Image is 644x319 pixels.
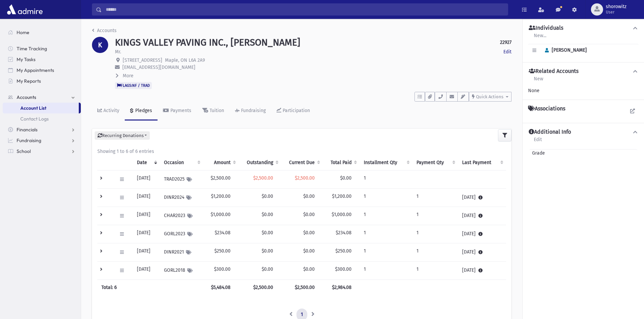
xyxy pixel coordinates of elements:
button: Individuals [528,25,639,32]
th: Occasion : activate to sort column ascending [160,155,203,170]
th: Payment Qty: activate to sort column ascending [412,155,458,170]
td: $2,500.00 [203,170,239,189]
td: $300.00 [203,262,239,280]
td: $1,200.00 [203,189,239,207]
span: [EMAIL_ADDRESS][DOMAIN_NAME] [122,64,195,70]
a: Fundraising [3,135,81,146]
td: 1 [360,207,412,225]
span: Financials [17,127,38,133]
a: New [533,75,544,87]
span: School [17,148,31,154]
span: shorowitz [606,4,626,9]
td: 1 [360,262,412,280]
a: Fundraising [230,102,271,121]
div: Participation [281,108,310,113]
td: 1 [360,243,412,262]
th: Current Due: activate to sort column ascending [281,155,323,170]
td: 1 [412,207,458,225]
th: Total Paid: activate to sort column ascending [323,155,359,170]
div: Fundraising [240,108,266,113]
h4: Related Accounts [529,68,578,75]
span: My Tasks [17,56,35,62]
div: Pledges [134,108,152,113]
a: Home [3,27,81,38]
td: [DATE] [133,225,160,243]
span: $1,200.00 [332,193,352,199]
span: [PERSON_NAME] [542,47,587,53]
div: Showing 1 to 6 of 6 entries [97,148,506,155]
a: My Tasks [3,54,81,65]
span: User [606,9,626,15]
td: [DATE] [458,243,506,262]
td: [DATE] [458,262,506,280]
th: $2,984.08 [323,280,359,295]
td: 1 [360,189,412,207]
td: 1 [412,225,458,243]
span: More [123,73,134,79]
span: Grade [529,150,545,157]
a: Pledges [125,102,158,121]
h1: KINGS VALLEY PAVING INC., [PERSON_NAME] [115,37,300,48]
div: Activity [102,108,119,113]
a: Financials [3,124,81,135]
button: Related Accounts [528,68,639,75]
span: FLAGS:NF / TRAD [115,82,152,89]
a: My Appointments [3,65,81,76]
td: DINR2024 [160,189,203,207]
a: Account List [3,103,79,113]
td: [DATE] [133,207,160,225]
h4: Individuals [529,25,563,32]
th: Outstanding: activate to sort column ascending [239,155,281,170]
span: $0.00 [262,230,273,236]
span: $0.00 [303,248,315,254]
div: K [92,37,108,53]
span: $0.00 [303,193,315,199]
th: Last Payment: activate to sort column ascending [458,155,506,170]
td: GORL2018 [160,262,203,280]
a: Accounts [92,28,117,33]
a: My Reports [3,76,81,86]
span: $0.00 [262,266,273,272]
td: [DATE] [458,189,506,207]
strong: 22927 [500,39,511,46]
th: Amount: activate to sort column ascending [203,155,239,170]
td: $1,000.00 [203,207,239,225]
td: [DATE] [133,262,160,280]
span: My Reports [17,78,41,84]
a: Edit [503,48,511,55]
div: Tuition [208,108,224,113]
th: $5,484.08 [203,280,239,295]
td: [DATE] [133,170,160,189]
span: Maple, ON L6A 2A9 [165,57,205,63]
a: Tuition [197,102,230,121]
td: GORL2023 [160,225,203,243]
span: $0.00 [262,193,273,199]
a: Accounts [3,92,81,103]
th: Total: 6 [97,280,203,295]
span: $2,500.00 [253,175,273,181]
td: $234.08 [203,225,239,243]
td: 1 [360,170,412,189]
span: [STREET_ADDRESS] [123,57,162,63]
td: 1 [412,262,458,280]
img: AdmirePro [5,3,44,16]
td: [DATE] [458,207,506,225]
span: $0.00 [303,212,315,217]
a: Contact Logs [3,113,81,124]
button: Additional Info [528,129,639,136]
a: Payments [158,102,197,121]
span: $250.00 [335,248,352,254]
div: Payments [169,108,191,113]
span: Accounts [17,94,36,100]
td: [DATE] [458,225,506,243]
a: Participation [271,102,315,121]
td: DINR2021 [160,243,203,262]
span: Account List [20,105,46,111]
h4: Additional Info [529,129,571,136]
span: Home [17,29,29,35]
span: Fundraising [17,137,41,143]
span: $300.00 [335,266,352,272]
input: Search [102,3,508,16]
a: Edit [533,136,542,148]
span: Quick Actions [476,94,503,99]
